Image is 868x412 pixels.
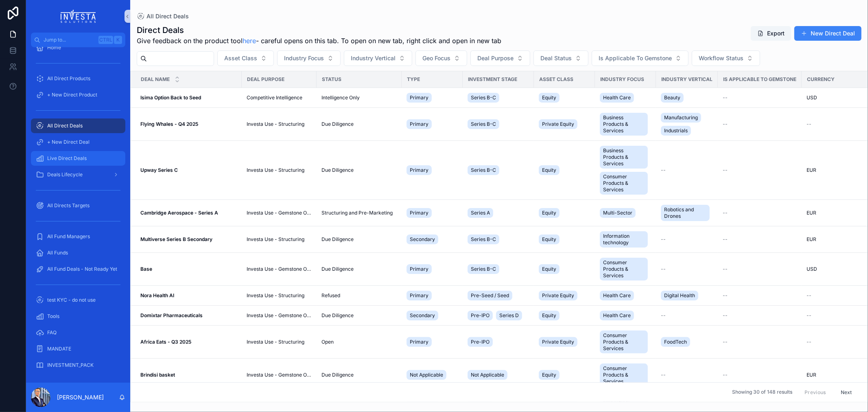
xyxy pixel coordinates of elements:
strong: Africa Eats - Q3 2025 [140,339,191,345]
a: -- [807,312,864,319]
span: Series D [499,312,519,319]
span: Primary [410,167,429,173]
span: Due Diligence [321,167,354,173]
a: Secondary [407,309,458,322]
button: Jump to...CtrlK [31,33,125,47]
span: Give feedback on the product tool - careful opens on this tab. To open on new tab, right click an... [137,36,501,46]
a: Home [31,40,125,55]
div: scrollable content [26,47,130,383]
span: Equity [542,312,556,319]
strong: Nora Health AI [140,292,174,298]
span: -- [723,266,728,272]
a: Pre-Seed / Seed [468,289,529,302]
span: Information technology [603,233,645,246]
a: Business Products & Services [600,111,651,137]
span: EUR [807,167,816,173]
a: Due Diligence [321,167,397,173]
span: Private Equity [542,292,574,299]
a: -- [723,167,797,173]
a: Equity [539,91,590,104]
a: Health Care [600,289,651,302]
a: Series B-C [468,118,529,131]
a: Primary [407,91,458,104]
a: All Direct Deals [137,12,189,20]
strong: Cambridge Aerospace - Series A [140,210,218,216]
button: New Direct Deal [794,26,861,41]
a: All Direct Deals [31,118,125,133]
span: Status [322,76,341,83]
a: -- [723,266,797,272]
a: Isima Option Back to Seed [140,94,237,101]
button: Select Button [277,50,341,66]
a: Due Diligence [321,312,397,319]
span: -- [807,312,811,319]
button: Select Button [533,50,588,66]
a: Brindisi basket [140,372,237,378]
span: Industry Vertical [661,76,713,83]
span: Currency [807,76,835,83]
span: Consumer Products & Services [603,173,645,193]
span: All Fund Deals - Not Ready Yet [47,266,117,272]
img: App logo [61,10,96,23]
strong: Brindisi basket [140,372,175,378]
span: Refused [321,292,340,299]
a: -- [661,266,713,272]
a: Private Equity [539,289,590,302]
span: Robotics and Drones [664,206,706,219]
span: Secondary [410,312,435,319]
h1: Direct Deals [137,24,501,36]
span: Not Applicable [410,372,443,378]
span: Asset Class [539,76,573,83]
span: All Fund Managers [47,233,90,240]
a: Secondary [407,233,458,246]
a: Investa Use - Structuring [247,292,312,299]
span: -- [723,372,728,378]
span: Digital Health [664,292,695,299]
button: Next [835,386,858,399]
button: Select Button [415,50,467,66]
a: -- [723,339,797,345]
a: Investa Use - Gemstone Only [247,266,312,272]
span: Investa Use - Structuring [247,167,304,173]
a: INVESTMENT_PACK [31,358,125,373]
span: Investa Use - Structuring [247,121,304,127]
a: Cambridge Aerospace - Series A [140,210,237,216]
span: -- [723,167,728,173]
span: -- [723,210,728,216]
a: All Directs Targets [31,198,125,213]
span: Industrials [664,127,688,134]
span: Investa Use - Structuring [247,339,304,345]
span: Consumer Products & Services [603,365,645,385]
span: Series A [471,210,490,216]
button: Select Button [470,50,530,66]
span: Geo Focus [422,54,450,62]
a: Investa Use - Structuring [247,121,312,127]
a: Health Care [600,309,651,322]
span: Is Applicable To Gemstone [723,76,796,83]
a: Equity [539,233,590,246]
button: Select Button [344,50,412,66]
span: Due Diligence [321,312,354,319]
a: Due Diligence [321,121,397,127]
span: -- [661,372,666,378]
span: -- [723,94,728,101]
a: Pre-IPOSeries D [468,309,529,322]
a: Robotics and Drones [661,203,713,223]
a: + New Direct Deal [31,135,125,149]
a: Investa Use - Gemstone Only [247,372,312,378]
a: Tools [31,309,125,324]
a: Series B-C [468,263,529,276]
a: Due Diligence [321,236,397,243]
span: -- [723,236,728,243]
a: -- [723,94,797,101]
a: Competitive Intelligence [247,94,312,101]
strong: Multiverse Series B Secondary [140,236,212,242]
a: -- [723,292,797,299]
span: Due Diligence [321,372,354,378]
span: Due Diligence [321,236,354,243]
a: USD [807,94,864,101]
span: Due Diligence [321,121,354,127]
span: All Funds [47,250,68,256]
a: Domixtar Pharmaceuticals [140,312,237,319]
